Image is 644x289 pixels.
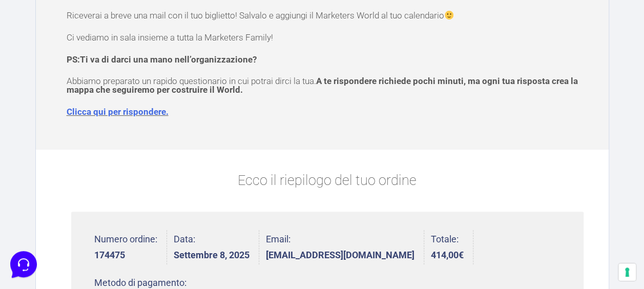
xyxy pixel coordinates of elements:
[33,74,53,94] img: dark
[8,195,71,218] button: Home
[159,209,172,218] p: Help
[67,76,578,95] span: A te rispondere richiede pochi minuti, ma ogni tua risposta crea la mappa che seguiremo per costr...
[8,249,39,280] iframe: Customerly Messenger Launcher
[71,170,584,191] p: Ecco il riepilogo del tuo ordine
[74,109,143,117] span: Start a Conversation
[174,230,259,264] li: Data:
[134,195,197,218] button: Help
[23,166,168,176] input: Search for an Article...
[618,263,636,281] button: Le tue preferenze relative al consenso per le tecnologie di tracciamento
[16,143,70,152] span: Find an Answer
[128,143,189,152] a: Open Help Center
[49,74,70,94] img: dark
[94,251,157,260] strong: 174475
[67,107,169,117] a: Clicca qui per rispondere.
[174,251,250,260] strong: Settembre 8, 2025
[16,102,189,123] button: Start a Conversation
[266,251,414,260] strong: [EMAIL_ADDRESS][DOMAIN_NAME]
[445,11,453,19] img: 🙂
[459,250,464,260] span: €
[16,74,37,94] img: dark
[67,11,588,20] p: Riceverai a breve una mail con il tuo biglietto! Salvalo e aggiungi il Marketers World al tuo cal...
[67,77,588,94] p: Abbiamo preparato un rapido questionario in cui potrai dirci la tua.
[67,33,588,42] p: Ci vediamo in sala insieme a tutta la Marketers Family!
[67,54,257,65] strong: PS:
[8,8,172,41] h2: Hello from Marketers 👋
[94,230,167,264] li: Numero ordine:
[431,250,464,260] bdi: 414,00
[71,195,134,218] button: Messages
[88,209,117,218] p: Messages
[266,230,424,264] li: Email:
[31,209,48,218] p: Home
[16,57,83,66] span: Your Conversations
[431,230,473,264] li: Totale:
[80,54,257,65] span: Ti va di darci una mano nell’organizzazione?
